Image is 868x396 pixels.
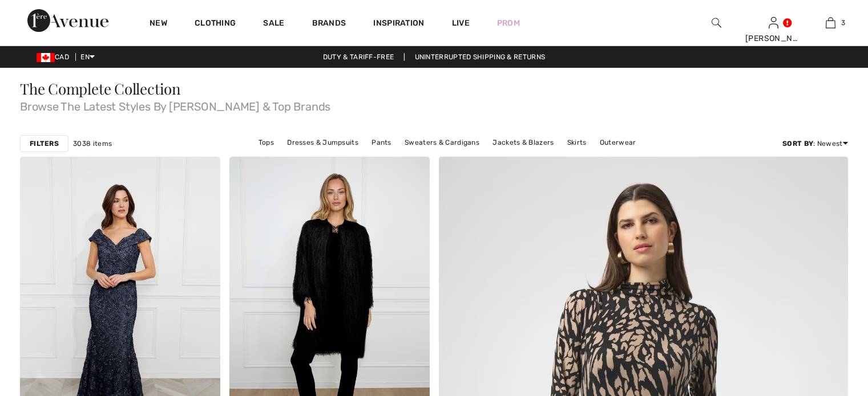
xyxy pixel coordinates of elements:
[27,9,108,32] img: 1ère Avenue
[826,16,835,30] img: My Bag
[263,18,284,30] a: Sale
[37,53,74,61] span: CAD
[487,135,559,150] a: Jackets & Blazers
[195,18,236,30] a: Clothing
[20,79,181,99] span: The Complete Collection
[802,16,858,30] a: 3
[562,135,592,150] a: Skirts
[769,16,778,30] img: My Info
[20,96,848,112] span: Browse The Latest Styles By [PERSON_NAME] & Top Brands
[312,18,346,30] a: Brands
[782,140,813,148] strong: Sort By
[594,135,642,150] a: Outerwear
[782,138,848,149] div: : Newest
[497,17,520,29] a: Prom
[366,135,397,150] a: Pants
[253,135,280,150] a: Tops
[281,135,364,150] a: Dresses & Jumpsuits
[712,16,721,30] img: search the website
[841,18,845,28] span: 3
[73,138,112,149] span: 3038 items
[452,17,470,29] a: Live
[796,311,857,339] iframe: Opens a widget where you can chat to one of our agents
[80,53,95,61] span: EN
[769,17,778,28] a: Sign In
[373,18,424,30] span: Inspiration
[150,18,167,30] a: New
[399,135,485,150] a: Sweaters & Cardigans
[37,53,55,62] img: Canadian Dollar
[745,32,801,44] div: [PERSON_NAME]
[30,138,59,149] strong: Filters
